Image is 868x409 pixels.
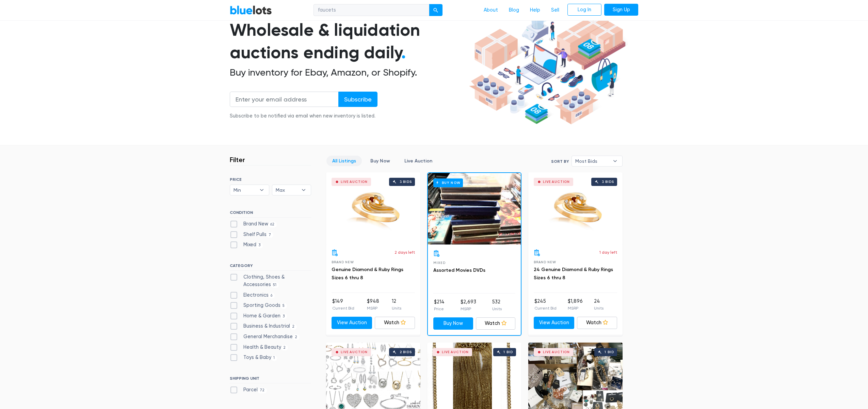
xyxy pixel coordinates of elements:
[594,298,604,311] li: 24
[267,232,273,238] span: 7
[543,180,570,184] div: Live Auction
[567,4,601,16] a: Log In
[326,156,362,166] a: All Listings
[230,220,277,228] label: Brand New
[230,241,263,249] label: Mixed
[367,305,379,311] p: MSRP
[230,19,467,64] h1: Wholesale & liquidation auctions ending daily
[442,350,469,354] div: Live Auction
[276,185,298,195] span: Max
[602,180,614,184] div: 3 bids
[280,303,287,309] span: 5
[594,305,604,311] p: Units
[230,112,377,120] div: Subscribe to be notified via email when new inventory is listed.
[433,267,485,273] a: Assorted Movies DVDs
[528,172,623,244] a: Live Auction 3 bids
[476,317,516,330] a: Watch
[230,273,311,288] label: Clothing, Shoes & Accessories
[268,222,277,227] span: 62
[492,298,502,312] li: 532
[314,4,429,16] input: Search for inventory
[269,293,275,298] span: 6
[332,298,354,311] li: $149
[230,323,297,330] label: Business & Industrial
[400,350,412,354] div: 2 bids
[434,306,445,312] p: Price
[255,185,269,195] b: ▾
[271,282,279,288] span: 51
[534,260,556,264] span: Brand New
[568,298,583,311] li: $1,896
[461,306,476,312] p: MSRP
[332,317,372,329] a: View Auction
[281,345,288,350] span: 2
[433,317,473,330] a: Buy Now
[280,314,287,319] span: 3
[332,305,354,311] p: Current Bid
[534,305,557,311] p: Current Bid
[604,4,638,16] a: Sign Up
[428,173,521,245] a: Buy Now
[293,334,300,340] span: 2
[503,350,513,354] div: 1 bid
[605,350,614,354] div: 1 bid
[461,298,476,312] li: $2,693
[326,172,420,244] a: Live Auction 3 bids
[551,158,569,164] label: Sort By
[230,376,311,383] h6: SHIPPING UNIT
[525,4,546,17] a: Help
[399,156,438,166] a: Live Auction
[258,388,267,393] span: 72
[338,92,377,107] input: Subscribe
[230,302,287,309] label: Sporting Goods
[392,298,401,311] li: 12
[230,67,467,78] h2: Buy inventory for Ebay, Amazon, or Shopify.
[230,5,272,15] a: BlueLots
[503,4,525,17] a: Blog
[332,267,403,281] a: Genuine Diamond & Ruby Rings Sizes 6 thru 8
[341,350,368,354] div: Live Auction
[395,249,415,255] p: 2 days left
[230,177,311,182] h6: PRICE
[608,156,622,166] b: ▾
[230,156,245,164] h3: Filter
[230,263,311,271] h6: CATEGORY
[234,185,256,195] span: Min
[534,317,574,329] a: View Auction
[392,305,401,311] p: Units
[575,156,609,166] span: Most Bids
[230,312,287,320] label: Home & Garden
[599,249,617,255] p: 1 day left
[400,180,412,184] div: 3 bids
[568,305,583,311] p: MSRP
[478,4,503,17] a: About
[230,210,311,218] h6: CONDITION
[577,317,617,329] a: Watch
[230,354,277,361] label: Toys & Baby
[230,231,273,238] label: Shelf Pulls
[271,356,277,361] span: 1
[230,344,288,351] label: Health & Beauty
[467,4,628,128] img: hero-ee84e7d0318cb26816c560f6b4441b76977f77a177738b4e94f68c95b2b83dbb.png
[290,324,297,330] span: 2
[230,292,275,299] label: Electronics
[433,261,445,265] span: Mixed
[365,156,396,166] a: Buy Now
[492,306,502,312] p: Units
[230,333,300,341] label: General Merchandise
[230,386,267,394] label: Parcel
[256,243,263,248] span: 3
[401,42,406,63] span: .
[375,317,415,329] a: Watch
[296,185,311,195] b: ▾
[534,298,557,311] li: $245
[341,180,368,184] div: Live Auction
[230,92,339,107] input: Enter your email address
[434,298,445,312] li: $214
[433,178,463,187] h6: Buy Now
[367,298,379,311] li: $948
[543,350,570,354] div: Live Auction
[332,260,354,264] span: Brand New
[534,267,613,281] a: 24 Genuine Diamond & Ruby Rings Sizes 6 thru 8
[546,4,565,17] a: Sell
